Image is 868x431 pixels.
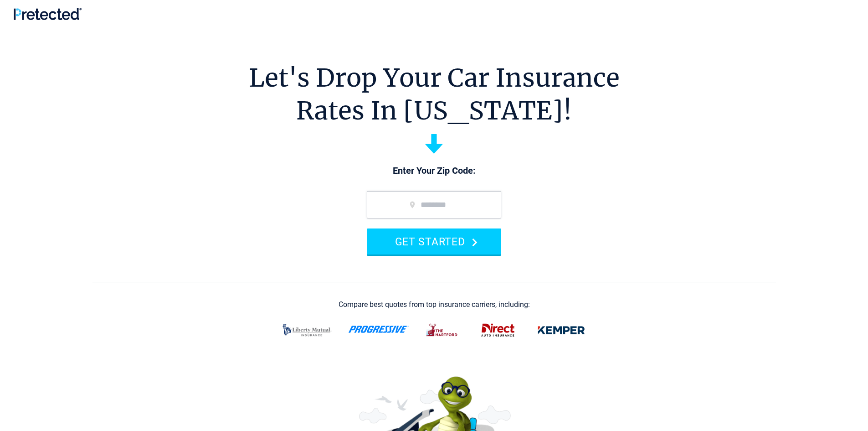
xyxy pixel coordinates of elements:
button: GET STARTED [367,228,501,254]
h1: Let's Drop Your Car Insurance Rates In [US_STATE]! [249,62,620,127]
div: Compare best quotes from top insurance carriers, including: [339,301,530,309]
img: thehartford [420,318,465,342]
input: zip code [367,191,501,218]
img: kemper [531,318,591,342]
img: direct [476,318,520,342]
img: liberty [277,318,337,342]
img: Pretected Logo [14,8,82,20]
p: Enter Your Zip Code: [358,165,510,177]
img: progressive [348,326,409,333]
